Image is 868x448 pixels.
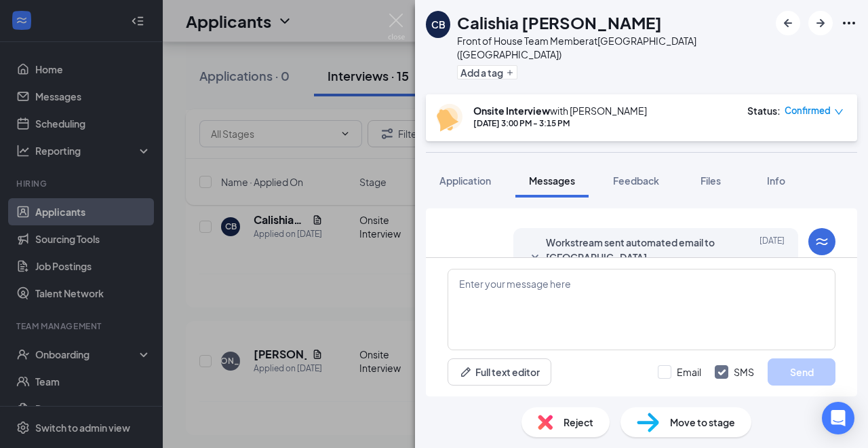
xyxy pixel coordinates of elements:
[439,174,491,187] span: Application
[457,11,662,34] h1: Calishia [PERSON_NAME]
[506,69,514,77] svg: Plus
[822,402,854,434] div: Open Intercom Messenger
[747,104,781,117] div: Status :
[767,174,785,187] span: Info
[529,174,575,187] span: Messages
[459,365,473,379] svg: Pen
[431,18,446,31] div: CB
[701,174,721,187] span: Files
[780,15,796,31] svg: ArrowLeftNew
[527,249,543,265] svg: SmallChevronDown
[812,15,829,31] svg: ArrowRight
[670,415,735,430] span: Move to stage
[546,235,724,280] span: Workstream sent automated email to [GEOGRAPHIC_DATA][PERSON_NAME].
[768,358,835,386] button: Send
[759,235,785,280] span: [DATE]
[473,104,647,117] div: with [PERSON_NAME]
[457,65,517,79] button: PlusAdd a tag
[776,11,800,35] button: ArrowLeftNew
[457,34,769,61] div: Front of House Team Member at [GEOGRAPHIC_DATA] ([GEOGRAPHIC_DATA])
[808,11,833,35] button: ArrowRight
[834,107,844,117] span: down
[841,15,857,31] svg: Ellipses
[814,234,830,250] svg: WorkstreamLogo
[564,415,593,430] span: Reject
[473,105,550,117] b: Onsite Interview
[613,174,659,187] span: Feedback
[785,104,831,117] span: Confirmed
[448,358,551,386] button: Full text editorPen
[473,117,647,129] div: [DATE] 3:00 PM - 3:15 PM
